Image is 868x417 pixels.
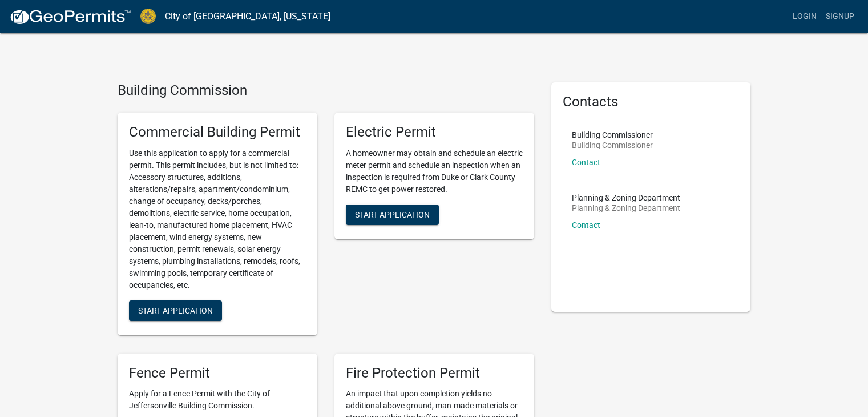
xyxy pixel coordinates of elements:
p: A homeowner may obtain and schedule an electric meter permit and schedule an inspection when an i... [346,147,523,195]
span: Start Application [138,306,213,315]
span: Start Application [355,210,430,219]
h5: Electric Permit [346,124,523,141]
button: Start Application [129,300,222,321]
p: Building Commissioner [572,141,653,149]
p: Planning & Zoning Department [572,204,680,212]
p: Use this application to apply for a commercial permit. This permit includes, but is not limited t... [129,147,306,291]
img: City of Jeffersonville, Indiana [140,9,156,24]
h5: Fence Permit [129,365,306,382]
a: Contact [572,158,600,167]
h5: Fire Protection Permit [346,365,523,382]
a: Contact [572,220,600,230]
h4: Building Commission [118,82,534,99]
a: Login [788,6,821,27]
a: Signup [821,6,859,27]
h5: Contacts [563,94,740,110]
button: Start Application [346,205,439,225]
h5: Commercial Building Permit [129,124,306,141]
p: Planning & Zoning Department [572,194,680,202]
a: City of [GEOGRAPHIC_DATA], [US_STATE] [165,7,330,26]
p: Apply for a Fence Permit with the City of Jeffersonville Building Commission. [129,388,306,412]
p: Building Commissioner [572,131,653,139]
